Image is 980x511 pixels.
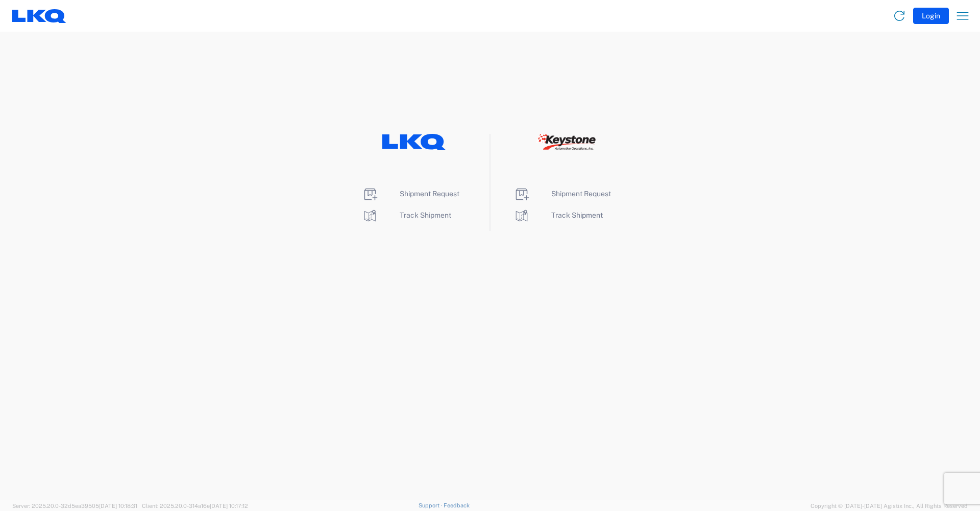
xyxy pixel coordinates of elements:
a: Shipment Request [362,190,459,198]
span: [DATE] 10:17:12 [210,503,248,509]
span: Track Shipment [551,211,603,219]
span: Shipment Request [551,190,611,198]
a: Track Shipment [362,211,451,219]
a: Shipment Request [513,190,611,198]
a: Feedback [444,502,470,508]
span: Server: 2025.20.0-32d5ea39505 [12,503,137,509]
span: Client: 2025.20.0-314a16e [142,503,248,509]
span: Copyright © [DATE]-[DATE] Agistix Inc., All Rights Reserved [811,501,968,510]
button: Login [913,8,949,24]
span: Track Shipment [400,211,451,219]
a: Support [419,502,444,508]
a: Track Shipment [513,211,603,219]
span: Shipment Request [400,190,459,198]
span: [DATE] 10:18:31 [99,503,137,509]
